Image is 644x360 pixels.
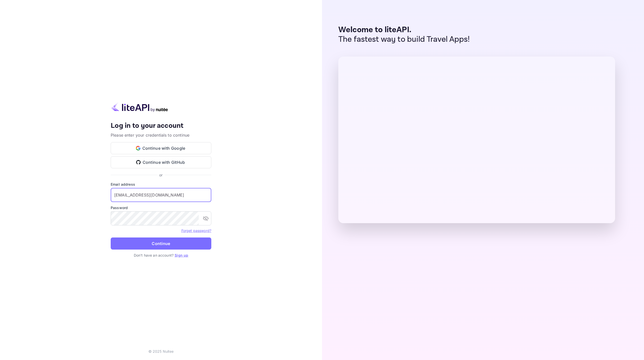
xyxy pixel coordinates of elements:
button: Continue with GitHub [111,156,211,168]
button: Continue with Google [111,142,211,154]
a: Forget password? [181,228,211,233]
p: The fastest way to build Travel Apps! [338,35,470,44]
p: © 2025 Nuitee [148,349,174,354]
img: liteapi [111,102,169,112]
label: Password [111,205,211,210]
p: Please enter your credentials to continue [111,132,211,138]
a: Sign up [175,253,188,257]
label: Email address [111,182,211,187]
p: Welcome to liteAPI. [338,25,470,35]
p: Don't have an account? [111,253,211,258]
h4: Log in to your account [111,122,211,130]
button: Continue [111,237,211,250]
img: liteAPI Dashboard Preview [338,57,615,223]
input: Enter your email address [111,188,211,202]
p: or [159,172,163,178]
button: toggle password visibility [201,213,211,223]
